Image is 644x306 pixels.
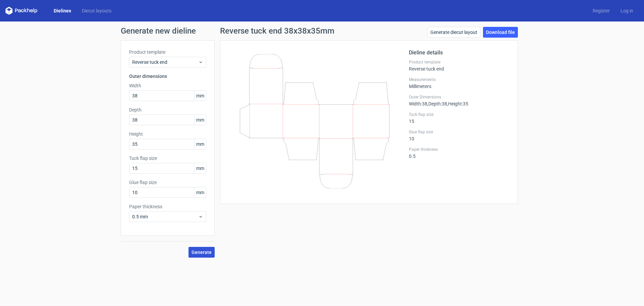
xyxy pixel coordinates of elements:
a: Diecut layouts [76,7,117,14]
label: Width [129,82,206,89]
div: 10 [409,129,509,141]
a: Dielines [48,7,76,14]
div: Reverse tuck end [409,59,509,72]
span: 0.5 mm [132,213,198,220]
h1: Generate new dieline [121,27,523,35]
h1: Reverse tuck end 38x38x35mm [220,27,334,35]
span: mm [194,187,206,198]
label: Paper thickness [129,203,206,210]
a: Log in [615,7,639,14]
div: 15 [409,112,509,124]
a: Generate diecut layout [427,27,480,38]
span: mm [194,115,206,125]
div: Millimeters [409,77,509,89]
span: Generate [192,250,212,255]
span: , Height : 35 [447,101,468,106]
label: Glue flap size [129,179,206,186]
span: mm [194,91,206,101]
label: Measurements [409,77,509,82]
span: mm [194,163,206,173]
a: Register [587,7,615,14]
label: Product template [409,59,509,65]
label: Tuck flap size [129,155,206,162]
label: Product template [129,49,206,55]
label: Outer Dimensions [409,94,509,100]
h3: Outer dimensions [129,73,206,80]
button: Generate [189,247,215,258]
label: Glue flap size [409,129,509,135]
a: Download file [483,27,518,38]
label: Paper thickness [409,147,509,152]
label: Depth [129,106,206,113]
label: Tuck flap size [409,112,509,117]
span: mm [194,139,206,149]
span: Width : 38 [409,101,427,106]
label: Height [129,131,206,137]
div: 0.5 [409,147,509,159]
h2: Dieline details [409,49,509,57]
span: Reverse tuck end [132,59,198,65]
span: , Depth : 38 [427,101,447,106]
